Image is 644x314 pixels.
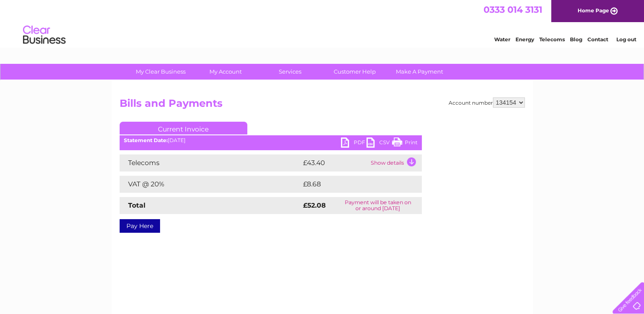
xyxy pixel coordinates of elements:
a: CSV [366,137,392,150]
a: My Account [190,64,260,80]
td: £8.68 [301,176,402,193]
a: Blog [570,36,582,43]
a: Energy [515,36,534,43]
div: Clear Business is a trading name of Verastar Limited (registered in [GEOGRAPHIC_DATA] No. 3667643... [121,5,524,41]
a: Make A Payment [384,64,455,80]
img: logo.png [23,22,66,48]
a: My Clear Business [126,64,196,80]
div: [DATE] [120,137,422,143]
a: Log out [616,36,636,43]
a: Contact [587,36,608,43]
td: Show details [369,154,422,171]
a: 0333 014 3131 [484,4,542,15]
a: Telecoms [539,36,565,43]
a: Water [494,36,510,43]
a: Print [392,137,418,150]
a: Current Invoice [120,122,247,134]
a: PDF [341,137,366,150]
td: Telecoms [120,154,301,171]
td: VAT @ 20% [120,176,301,193]
strong: Total [128,201,146,209]
td: Payment will be taken on or around [DATE] [334,197,422,214]
h2: Bills and Payments [120,97,525,114]
a: Pay Here [120,219,160,233]
b: Statement Date: [124,137,168,143]
div: Account number [449,97,525,108]
a: Services [255,64,325,80]
td: £43.40 [301,154,369,171]
a: Customer Help [320,64,390,80]
strong: £52.08 [303,201,326,209]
